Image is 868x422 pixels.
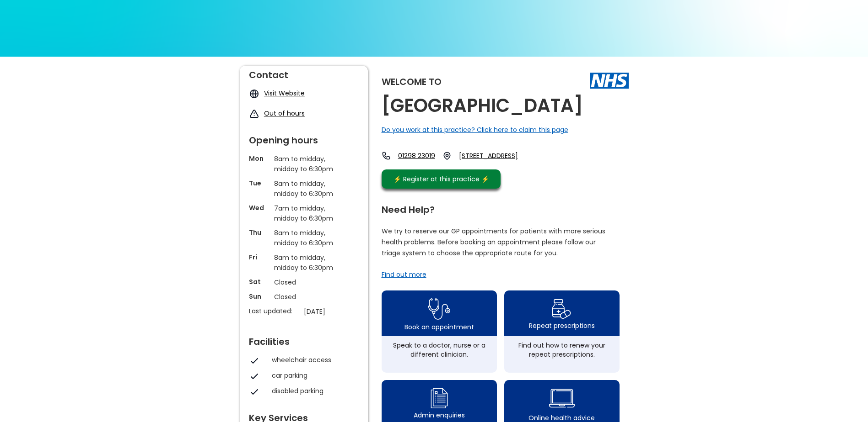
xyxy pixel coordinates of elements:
[272,371,354,380] div: car parking
[249,203,270,212] p: Wed
[249,306,299,316] p: Last updated:
[442,151,452,160] img: practice location icon
[382,151,391,160] img: telephone icon
[249,332,359,346] div: Facilities
[304,306,363,316] p: [DATE]
[274,292,334,302] p: Closed
[274,228,334,248] p: 8am to midday, midday to 6:30pm
[429,386,449,411] img: admin enquiry icon
[428,295,450,322] img: book appointment icon
[504,290,620,373] a: repeat prescription iconRepeat prescriptionsFind out how to renew your repeat prescriptions.
[382,95,583,116] h2: [GEOGRAPHIC_DATA]
[398,151,435,160] a: 01298 23019
[274,277,334,287] p: Closed
[249,131,359,145] div: Opening hours
[414,411,465,420] div: Admin enquiries
[249,292,270,301] p: Sun
[272,355,354,364] div: wheelchair access
[590,73,629,88] img: The NHS logo
[264,109,305,118] a: Out of hours
[382,270,426,279] a: Find out more
[509,341,615,359] div: Find out how to renew your repeat prescriptions.
[249,89,259,99] img: globe icon
[249,179,270,188] p: Tue
[382,169,501,189] a: ⚡️ Register at this practice ⚡️
[389,174,494,184] div: ⚡️ Register at this practice ⚡️
[382,77,442,86] div: Welcome to
[249,109,259,119] img: exclamation icon
[382,200,620,214] div: Need Help?
[552,297,571,321] img: repeat prescription icon
[249,253,270,262] p: Fri
[264,89,305,98] a: Visit Website
[404,322,474,332] div: Book an appointment
[274,179,334,199] p: 8am to midday, midday to 6:30pm
[382,226,606,258] p: We try to reserve our GP appointments for patients with more serious health problems. Before book...
[386,341,492,359] div: Speak to a doctor, nurse or a different clinician.
[274,203,334,223] p: 7am to midday, midday to 6:30pm
[274,253,334,273] p: 8am to midday, midday to 6:30pm
[249,277,270,286] p: Sat
[249,154,270,163] p: Mon
[382,125,568,134] a: Do you work at this practice? Click here to claim this page
[249,66,359,79] div: Contact
[549,383,575,413] img: health advice icon
[274,154,334,174] p: 8am to midday, midday to 6:30pm
[272,386,354,396] div: disabled parking
[382,290,497,373] a: book appointment icon Book an appointmentSpeak to a doctor, nurse or a different clinician.
[249,228,270,237] p: Thu
[529,321,595,330] div: Repeat prescriptions
[459,151,533,160] a: [STREET_ADDRESS]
